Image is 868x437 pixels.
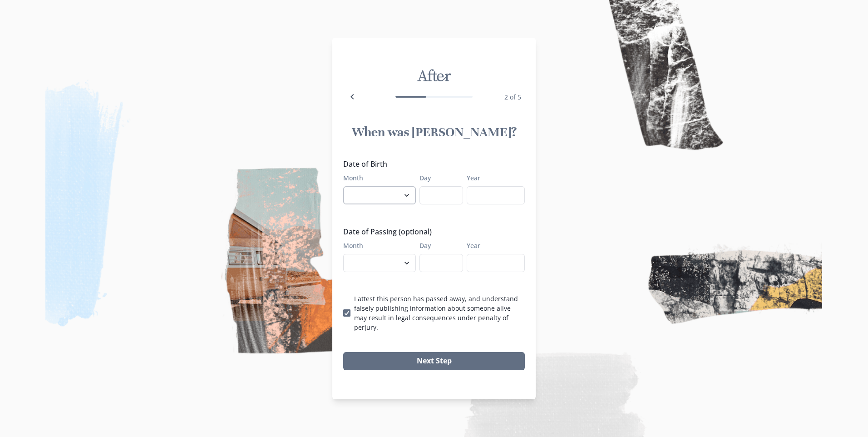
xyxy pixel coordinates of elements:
button: Next Step [343,352,525,370]
label: Day [419,241,458,250]
p: I attest this person has passed away, and understand falsely publishing information about someone... [354,294,525,332]
h1: When was [PERSON_NAME]? [343,124,525,140]
label: Month [343,173,410,183]
legend: Date of Passing (optional) [343,226,519,237]
legend: Date of Birth [343,159,519,169]
label: Year [467,173,519,183]
span: 2 of 5 [504,93,521,101]
label: Year [467,241,519,250]
label: Day [419,173,458,183]
label: Month [343,241,410,250]
button: Back [343,88,361,106]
